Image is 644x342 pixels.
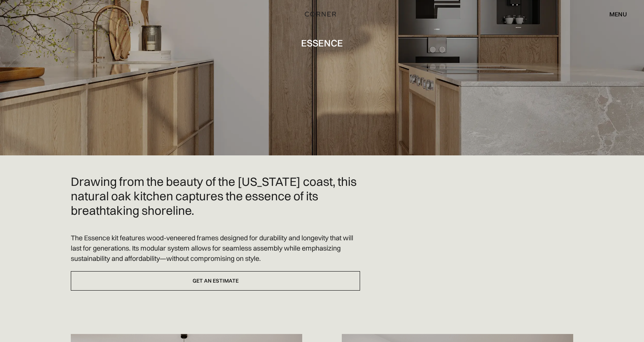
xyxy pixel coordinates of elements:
a: home [296,9,348,19]
a: Get an estimate [71,271,360,291]
div: menu [609,11,627,17]
p: The Essence kit features wood-veneered frames designed for durability and longevity that will las... [71,233,360,264]
div: menu [602,8,627,21]
h2: Drawing from the beauty of the [US_STATE] coast, this natural oak kitchen captures the essence of... [71,174,360,217]
h1: Essence [301,38,343,48]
